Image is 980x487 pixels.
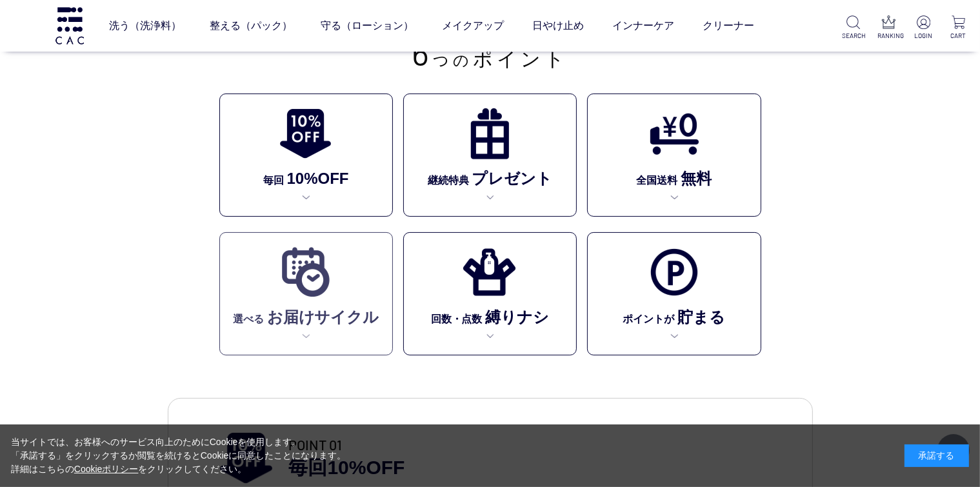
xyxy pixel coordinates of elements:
a: 10%OFF 毎回10%OFF [219,94,393,217]
p: 選べる [233,304,379,329]
p: 全国送料 [636,165,712,190]
a: 洗う（洗浄料） [109,8,181,44]
p: CART [947,31,970,41]
a: クリーナー [703,8,754,44]
p: 毎回 [263,165,349,190]
a: CART [947,15,970,41]
a: 整える（パック） [210,8,292,44]
img: 全国送料無料 [648,107,701,160]
a: RANKING [877,15,900,41]
img: 回数・点数縛りナシ [463,246,516,299]
a: 全国送料無料 全国送料無料 [587,94,761,217]
a: ポイントが貯まる ポイントが貯まる [587,232,761,355]
p: RANKING [877,31,900,41]
a: メイクアップ [442,8,504,44]
p: 回数・点数 [431,304,550,329]
p: 継続特典 [428,165,553,190]
p: SEARCH [843,31,865,41]
span: 無料 [677,170,712,187]
a: 日やけ止め [532,8,584,44]
a: Cookieポリシー [74,464,139,474]
a: SEARCH [843,15,865,41]
span: 縛りナシ [483,308,550,326]
a: 回数・点数縛りナシ 回数・点数縛りナシ [403,232,577,355]
img: 10%OFF [279,107,332,160]
p: LOGIN [912,31,935,41]
span: 貯まる [674,308,725,326]
span: プレゼント [469,170,553,187]
p: ポイントが [623,304,725,329]
span: 10%OFF [284,170,349,187]
a: LOGIN [912,15,935,41]
div: 承諾する [905,444,969,467]
span: お届けサイクル [264,308,379,326]
div: 当サイトでは、お客様へのサービス向上のためにCookieを使用します。 「承諾する」をクリックするか閲覧を続けるとCookieに同意したことになります。 詳細はこちらの をクリックしてください。 [11,435,346,476]
a: 継続特典プレゼント 継続特典プレゼント [403,94,577,217]
img: 選べるお届けサイクル [279,246,332,299]
img: logo [54,7,86,44]
img: 継続特典プレゼント [463,107,516,160]
a: インナーケア [612,8,674,44]
a: 選べるお届けサイクル 選べるお届けサイクル [219,232,393,355]
img: ポイントが貯まる [648,246,701,299]
a: 守る（ローション） [321,8,414,44]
